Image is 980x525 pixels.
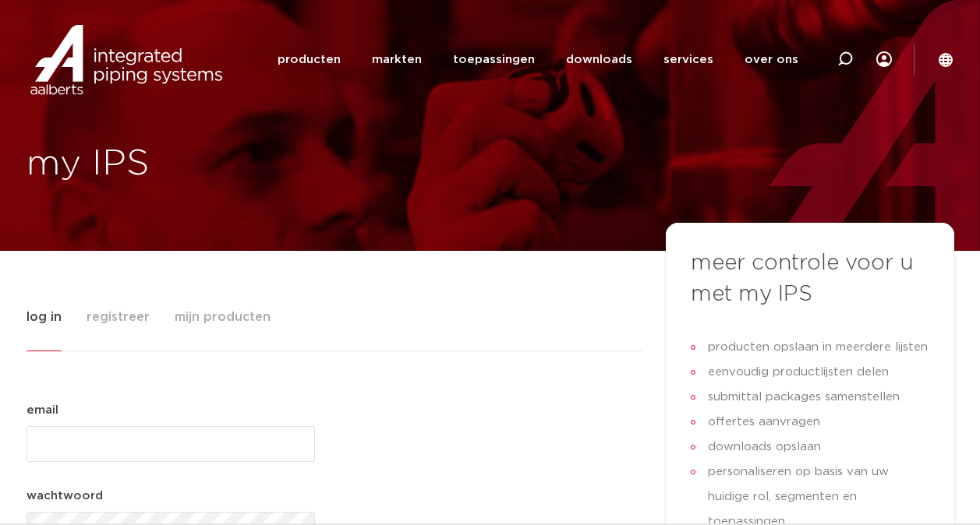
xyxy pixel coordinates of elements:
[745,28,798,91] a: over ons
[704,360,889,385] span: eenvoudig productlijsten delen
[278,28,798,91] nav: Menu
[175,301,271,333] span: mijn producten
[27,401,58,420] label: email
[27,301,62,333] span: log in
[87,301,150,333] span: registreer
[453,28,535,91] a: toepassingen
[372,28,422,91] a: markten
[704,435,821,460] span: downloads opslaan
[27,487,103,506] label: wachtwoord
[876,28,892,91] div: my IPS
[704,335,928,360] span: producten opslaan in meerdere lijsten
[704,410,820,435] span: offertes aanvragen
[566,28,632,91] a: downloads
[278,28,341,91] a: producten
[663,28,713,91] a: services
[691,248,929,310] h3: meer controle voor u met my IPS
[27,139,483,189] h1: my IPS
[704,385,900,410] span: submittal packages samenstellen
